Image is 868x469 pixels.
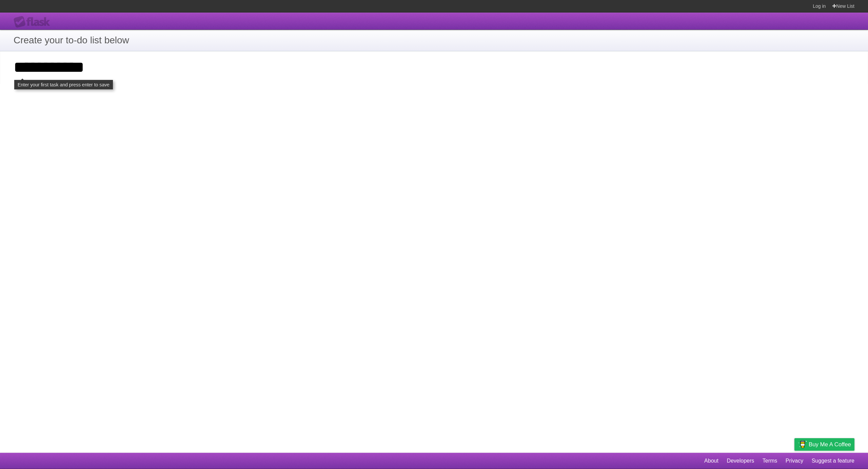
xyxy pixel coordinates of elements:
a: Developers [727,454,754,467]
h1: Create your to-do list below [14,33,854,47]
img: Buy me a coffee [798,439,807,450]
a: Privacy [786,454,803,467]
a: Terms [763,454,777,467]
a: Suggest a feature [812,454,854,467]
span: Buy me a coffee [809,439,851,450]
a: Buy me a coffee [794,438,854,451]
div: Flask [14,16,54,28]
a: About [704,454,718,467]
